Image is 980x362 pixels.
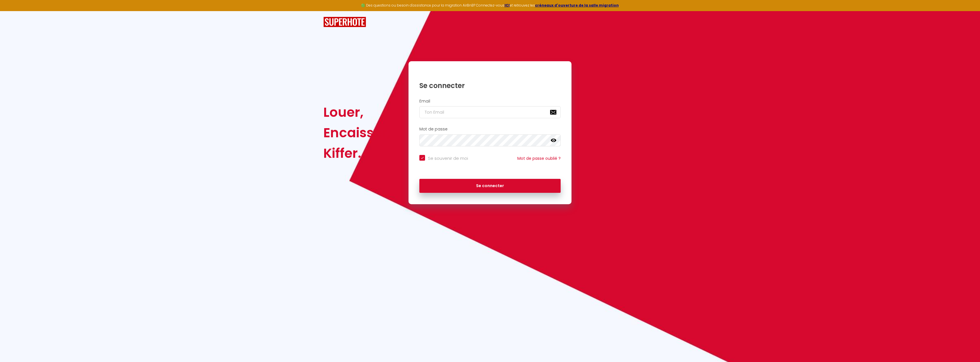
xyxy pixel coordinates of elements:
[419,106,561,118] input: Ton Email
[323,122,391,143] div: Encaisser,
[505,3,510,8] a: ICI
[535,3,619,8] a: créneaux d'ouverture de la salle migration
[323,143,391,163] div: Kiffer.
[419,179,561,193] button: Se connecter
[517,156,561,161] a: Mot de passe oublié ?
[419,81,561,90] h1: Se connecter
[323,17,366,27] img: SuperHote logo
[419,99,561,104] h2: Email
[323,102,391,122] div: Louer,
[419,127,561,132] h2: Mot de passe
